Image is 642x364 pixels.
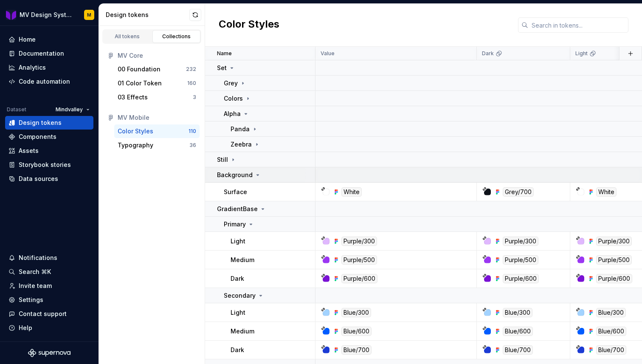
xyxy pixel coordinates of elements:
div: Home [19,35,36,44]
p: Background [217,171,253,179]
div: White [341,187,362,197]
p: Alpha [224,110,241,118]
p: Panda [231,125,250,133]
div: Code automation [19,77,70,86]
div: Grey/700 [503,187,534,197]
button: Contact support [5,307,93,321]
a: Settings [5,293,93,307]
div: MV Design System Mobile [20,11,74,19]
p: Name [217,50,232,57]
div: 110 [189,128,196,135]
a: Invite team [5,279,93,293]
div: 232 [186,66,196,73]
div: Data sources [19,175,58,183]
div: Storybook stories [19,161,71,169]
button: 00 Foundation232 [114,62,200,76]
div: Collections [155,33,198,40]
div: M [87,11,91,18]
div: Notifications [19,254,57,262]
p: Medium [231,256,254,264]
div: Blue/600 [503,327,533,336]
p: Primary [224,220,246,229]
a: Documentation [5,47,93,60]
div: 00 Foundation [118,65,160,73]
p: Surface [224,188,247,196]
p: GradientBase [217,205,258,213]
div: Purple/600 [341,274,377,283]
p: Colors [224,94,243,103]
div: Purple/600 [596,274,632,283]
button: Mindvalley [52,104,93,116]
p: Dark [231,274,244,283]
p: Dark [482,50,494,57]
div: Blue/600 [596,327,626,336]
div: 3 [193,94,196,101]
div: Settings [19,296,43,304]
a: Analytics [5,61,93,74]
div: Analytics [19,63,46,72]
button: Search ⌘K [5,265,93,279]
a: Home [5,33,93,46]
span: Mindvalley [56,106,83,113]
button: Notifications [5,251,93,265]
div: Help [19,324,32,332]
a: Components [5,130,93,144]
div: Purple/500 [341,255,377,265]
p: Dark [231,346,244,354]
div: Design tokens [106,11,189,19]
div: MV Mobile [118,113,196,122]
h2: Color Styles [219,17,279,33]
div: 36 [189,142,196,149]
button: Typography36 [114,138,200,152]
div: Blue/600 [341,327,372,336]
a: Color Styles110 [114,124,200,138]
div: Purple/500 [596,255,632,265]
div: Invite team [19,282,52,290]
div: Blue/300 [341,308,371,317]
div: Purple/500 [503,255,538,265]
input: Search in tokens... [528,17,628,33]
p: Medium [231,327,254,336]
button: MV Design System MobileM [2,6,97,24]
div: Purple/300 [503,237,538,246]
div: Blue/700 [341,345,372,355]
div: Blue/300 [503,308,532,317]
p: Grey [224,79,238,87]
div: White [596,187,617,197]
div: Documentation [19,49,64,58]
div: Purple/300 [341,237,377,246]
button: 01 Color Token160 [114,76,200,90]
p: Light [231,237,245,245]
button: Help [5,321,93,335]
div: Color Styles [118,127,153,135]
p: Zeebra [231,140,252,149]
div: 160 [187,80,196,87]
button: 03 Effects3 [114,90,200,104]
div: Design tokens [19,119,62,127]
a: Design tokens [5,116,93,130]
p: Value [321,50,335,57]
div: Purple/600 [503,274,539,283]
div: Purple/300 [596,237,632,246]
div: 03 Effects [118,93,148,102]
div: Components [19,133,56,141]
a: Data sources [5,172,93,186]
div: Blue/700 [596,345,626,355]
div: Assets [19,147,39,155]
svg: Supernova Logo [28,349,70,357]
img: b3ac2a31-7ea9-4fd1-9cb6-08b90a735998.png [6,10,16,20]
div: Search ⌘K [19,268,51,276]
p: Still [217,155,228,164]
div: Dataset [7,106,26,113]
div: Typography [118,141,153,150]
div: All tokens [106,33,149,40]
p: Light [575,50,588,57]
p: Light [231,308,245,317]
a: Storybook stories [5,158,93,172]
a: Code automation [5,75,93,88]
